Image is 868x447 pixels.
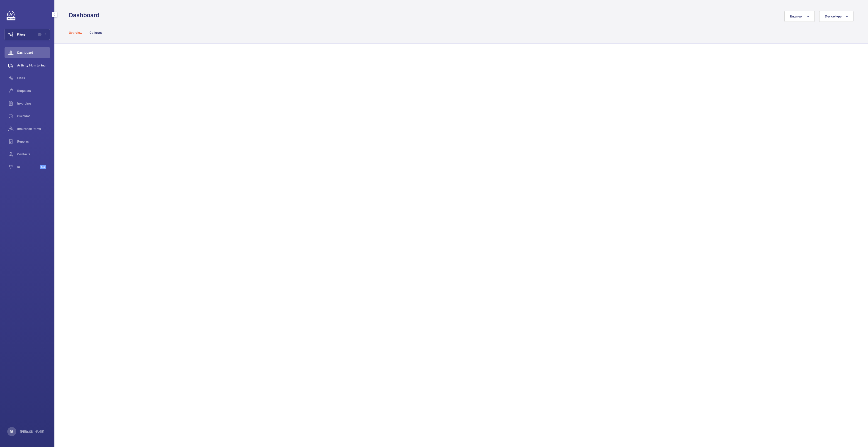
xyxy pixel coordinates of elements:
h1: Dashboard [69,11,102,19]
span: Requests [17,88,50,93]
span: Units [17,76,50,80]
button: Engineer [784,11,815,22]
button: Device type [819,11,853,22]
p: RS [10,429,14,434]
span: Filters [17,32,26,37]
span: Reports [17,139,50,144]
p: Overview [69,30,82,35]
span: Insurance items [17,127,50,131]
span: 1 [38,33,41,36]
span: Engineer [790,15,803,18]
span: Beta [40,165,46,169]
span: Dashboard [17,50,50,55]
button: Filters1 [5,29,50,40]
span: Overtime [17,114,50,118]
span: Contacts [17,152,50,156]
p: Callouts [90,30,102,35]
span: IoT [17,165,40,169]
span: Device type [825,15,841,18]
span: Invoicing [17,101,50,106]
span: Activity Monitoring [17,63,50,68]
p: [PERSON_NAME] [20,429,44,434]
